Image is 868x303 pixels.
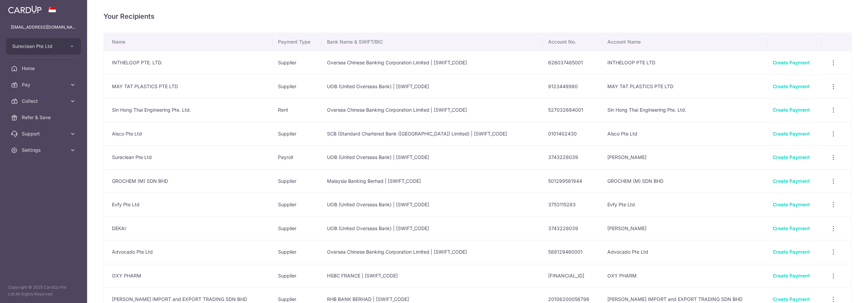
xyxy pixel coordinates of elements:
[543,169,602,193] td: 501299581944
[104,240,273,264] td: Advocado Pte Ltd
[773,273,810,278] a: Create Payment
[104,264,273,288] td: OXY PHARM
[322,264,543,288] td: HSBC FRANCE | [SWIFT_CODE]
[773,249,810,255] a: Create Payment
[773,154,810,160] a: Create Payment
[273,145,322,169] td: Payroll
[104,122,273,146] td: Alsco Pte Ltd
[602,217,768,240] td: [PERSON_NAME]
[773,296,810,302] a: Create Payment
[543,240,602,264] td: 588129460001
[104,51,273,75] td: INTHELOOP PTE. LTD.
[322,145,543,169] td: UOB (United Overseas Bank) | [SWIFT_CODE]
[543,217,602,240] td: 3743228039
[322,75,543,98] td: UOB (United Overseas Bank) | [SWIFT_CODE]
[104,193,273,217] td: Evfy Pte Ltd
[22,114,67,121] span: Refer & Save
[773,202,810,207] a: Create Payment
[773,60,810,65] a: Create Payment
[543,98,602,122] td: 527032684001
[273,240,322,264] td: Supplier
[273,193,322,217] td: Supplier
[322,98,543,122] td: Oversea Chinese Banking Corporation Limited | [SWIFT_CODE]
[543,145,602,169] td: 3743228039
[602,193,768,217] td: Evfy Pte Ltd
[273,169,322,193] td: Supplier
[773,107,810,113] a: Create Payment
[273,51,322,75] td: Supplier
[273,264,322,288] td: Supplier
[104,75,273,98] td: MAY TAT PLASTICS PTE LTD
[602,145,768,169] td: [PERSON_NAME]
[103,11,852,22] h4: Your Recipients
[322,217,543,240] td: UOB (United Overseas Bank) | [SWIFT_CODE]
[22,65,67,72] span: Home
[773,225,810,231] a: Create Payment
[602,122,768,146] td: Alsco Pte Ltd
[543,193,602,217] td: 3753115283
[773,131,810,137] a: Create Payment
[104,98,273,122] td: Sin Hong Thai Engineering Pte. Ltd.
[22,130,67,137] span: Support
[322,33,543,51] th: Bank Name & SWIFT/BIC
[22,147,67,154] span: Settings
[602,169,768,193] td: GROCHEM (M) SDN BHD
[602,51,768,75] td: INTHELOOP PTE LTD
[273,217,322,240] td: Supplier
[543,122,602,146] td: 0101402430
[543,33,602,51] th: Account No.
[6,38,81,54] button: Sureclean Pte Ltd
[8,5,42,14] img: CardUp
[273,33,322,51] th: Payment Type
[273,75,322,98] td: Supplier
[322,240,543,264] td: Oversea Chinese Banking Corporation Limited | [SWIFT_CODE]
[322,193,543,217] td: UOB (United Overseas Bank) | [SWIFT_CODE]
[322,169,543,193] td: Malaysia Banking Berhad | [SWIFT_CODE]
[773,83,810,89] a: Create Payment
[104,169,273,193] td: GROCHEM (M) SDN BHD
[543,75,602,98] td: 9123449980
[602,75,768,98] td: MAY TAT PLASTICS PTE LTD
[543,264,602,288] td: [FINANCIAL_ID]
[322,51,543,75] td: Oversea Chinese Banking Corporation Limited | [SWIFT_CODE]
[12,43,63,50] span: Sureclean Pte Ltd
[104,33,273,51] th: Name
[773,178,810,184] a: Create Payment
[824,283,861,300] iframe: Opens a widget where you can find more information
[602,33,768,51] th: Account Name
[543,51,602,75] td: 626037485001
[22,98,67,105] span: Collect
[104,145,273,169] td: Sureclean Pte Ltd
[602,240,768,264] td: Advocado Pte Ltd
[602,264,768,288] td: OXY PHARM
[273,122,322,146] td: Supplier
[11,24,76,31] p: [EMAIL_ADDRESS][DOMAIN_NAME]
[273,98,322,122] td: Rent
[322,122,543,146] td: SCB (Standard Chartered Bank ([GEOGRAPHIC_DATA]) Limited) | [SWIFT_CODE]
[104,217,273,240] td: DEKAI
[602,98,768,122] td: Sin Hong Thai Engineering Pte. Ltd.
[22,81,67,88] span: Pay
